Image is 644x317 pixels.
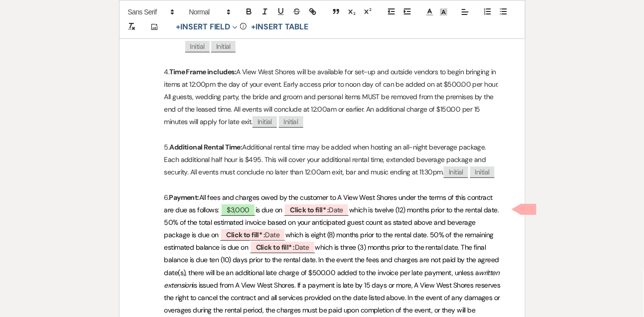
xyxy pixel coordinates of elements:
span: Initial [185,41,210,52]
span: which is eight (8) months prior to the rental date. 50% of the remaining estimated balance is due on [164,230,496,252]
p: 5. Additional rental time may be added when hosting an all-night beverage package. Each additiona... [143,141,501,179]
span: Text Color [423,6,437,18]
button: Insert Field [173,21,242,33]
button: +Insert Table [248,21,312,33]
span: which is three (3) months prior to the rental date. The final balance is due ten (10) days prior ... [164,243,501,277]
span: Date [284,203,349,216]
span: All fees and charges owed by the customer to A View West Shores under the terms of this contract ... [164,193,495,214]
span: Initial [253,116,277,128]
span: + [251,23,256,31]
span: Date [220,228,285,241]
span: Initial [470,166,495,178]
em: written extension [164,268,502,290]
b: Click to fill* : [290,205,329,214]
span: Initial [279,116,303,128]
strong: Payment: [169,193,199,202]
span: Alignment [458,6,472,18]
span: Header Formats [185,6,234,18]
p: 4. A View West Shores will be available for set-up and outside vendors to begin bringing in items... [143,66,501,129]
strong: Time Frame includes: [169,67,236,76]
span: Text Background Color [437,6,451,18]
span: Date [250,241,315,253]
span: $3,000 [221,203,256,216]
span: is due on [256,205,282,214]
span: Initial [444,166,468,178]
span: Initial [211,41,236,52]
b: Click to fill* : [226,230,265,239]
strong: Additional Rental Time: [169,143,242,152]
span: + [176,23,181,31]
span: which is twelve (12) months prior to the rental date. 50% of the total estimated invoice based on... [164,205,501,239]
b: Click to fill* : [256,243,295,252]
